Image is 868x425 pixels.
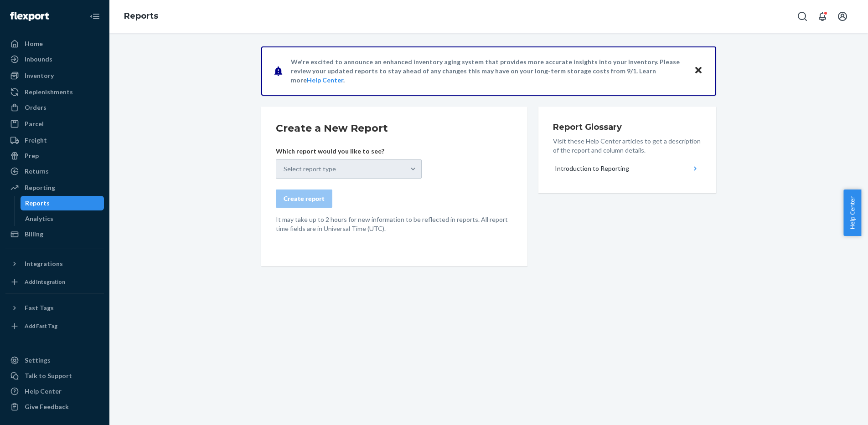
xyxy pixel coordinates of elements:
button: Open account menu [833,7,852,26]
a: Billing [5,227,104,241]
h2: Create a New Report [276,121,513,136]
div: Fast Tags [25,303,54,312]
button: Fast Tags [5,301,104,315]
div: Billing [25,230,43,239]
div: Parcel [25,119,44,128]
a: Freight [5,133,104,148]
button: Close Navigation [86,7,104,26]
div: Freight [25,136,47,145]
div: Replenishments [25,87,73,97]
p: Visit these Help Center articles to get a description of the report and column details. [553,137,702,155]
a: Settings [5,353,104,368]
div: Add Fast Tag [25,322,57,330]
a: Reports [124,11,158,21]
div: Returns [25,167,49,176]
p: It may take up to 2 hours for new information to be reflected in reports. All report time fields ... [276,215,513,233]
a: Add Fast Tag [5,319,104,333]
img: Flexport logo [10,12,49,21]
div: Orders [25,103,46,112]
a: Prep [5,148,104,163]
p: Which report would you like to see? [276,147,422,156]
div: Integrations [25,259,63,268]
button: Open Search Box [793,7,811,26]
button: Close [692,64,704,77]
a: Home [5,36,104,51]
button: Create report [276,189,332,208]
a: Replenishments [5,85,104,99]
button: Give Feedback [5,399,104,414]
a: Help Center [307,76,343,84]
div: Give Feedback [25,402,69,411]
p: We're excited to announce an enhanced inventory aging system that provides more accurate insights... [291,57,685,85]
a: Help Center [5,384,104,399]
button: Open notifications [813,7,832,26]
div: Add Integration [25,278,65,286]
h3: Report Glossary [553,121,702,133]
div: Reporting [25,183,55,192]
button: Introduction to Reporting [553,159,702,179]
div: Help Center [25,387,62,396]
a: Inventory [5,68,104,83]
button: Help Center [843,189,861,236]
div: Analytics [25,214,53,223]
button: Integrations [5,256,104,271]
a: Returns [5,164,104,179]
div: Inventory [25,71,54,80]
a: Analytics [21,211,104,226]
div: Settings [25,356,51,365]
a: Parcel [5,117,104,131]
ol: breadcrumbs [117,3,165,30]
div: Inbounds [25,55,52,64]
a: Orders [5,100,104,115]
div: Introduction to Reporting [555,164,629,173]
a: Reporting [5,180,104,195]
a: Inbounds [5,52,104,67]
div: Home [25,39,43,48]
div: Reports [25,199,50,208]
a: Talk to Support [5,369,104,383]
a: Add Integration [5,275,104,289]
a: Reports [21,196,104,210]
div: Talk to Support [25,371,72,380]
div: Create report [284,194,325,203]
div: Prep [25,151,39,160]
